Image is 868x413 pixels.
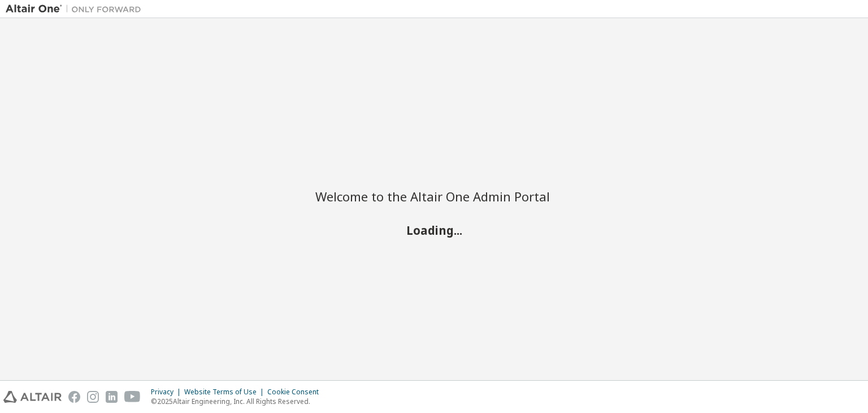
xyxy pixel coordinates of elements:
[315,188,553,204] h2: Welcome to the Altair One Admin Portal
[184,388,267,397] div: Website Terms of Use
[124,391,141,403] img: youtube.svg
[68,391,80,403] img: facebook.svg
[6,3,147,15] img: Altair One
[267,388,325,397] div: Cookie Consent
[106,391,118,403] img: linkedin.svg
[87,391,99,403] img: instagram.svg
[3,391,62,403] img: altair_logo.svg
[151,388,184,397] div: Privacy
[151,397,325,406] p: © 2025 Altair Engineering, Inc. All Rights Reserved.
[315,223,553,238] h2: Loading...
